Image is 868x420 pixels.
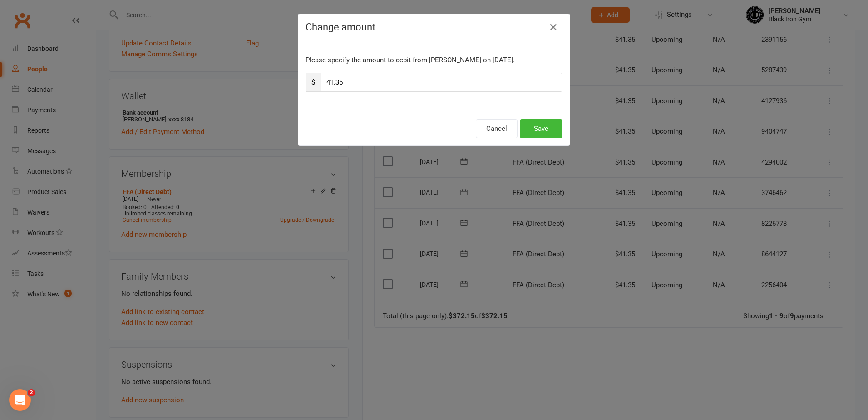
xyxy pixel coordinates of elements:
[546,20,561,35] button: Close
[520,119,562,138] button: Save
[306,21,562,33] h4: Change amount
[476,119,518,138] button: Cancel
[306,55,562,65] p: Please specify the amount to debit from [PERSON_NAME] on [DATE].
[9,389,31,411] iframe: Intercom live chat
[306,73,321,92] span: $
[28,389,35,396] span: 2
